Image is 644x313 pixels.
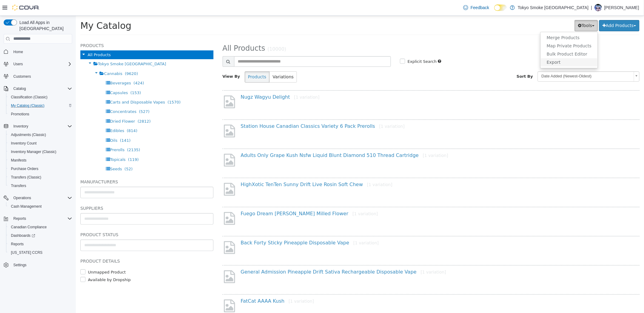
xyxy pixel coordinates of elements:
span: View By [147,58,164,63]
h5: Suppliers [5,189,138,196]
small: [1 variation] [277,225,303,230]
button: Inventory [1,122,75,131]
button: Products [169,56,194,67]
button: Tools [499,4,522,15]
div: Martina Nemanic [595,4,602,11]
button: Inventory Manager (Classic) [6,148,75,156]
span: Dark Mode [494,11,495,11]
span: Tokyo Smoke [GEOGRAPHIC_DATA] [22,46,90,50]
a: Purchase Orders [8,165,41,172]
span: Inventory Manager (Classic) [8,148,72,155]
a: Station House Canadian Classics Variety 6 Pack Prerolls[1 variation] [165,107,329,113]
a: Cash Management [8,203,44,210]
span: Seeds [34,151,46,155]
span: My Catalog (Classic) [11,103,45,108]
span: (141) [44,122,55,127]
span: All Products [147,28,190,37]
span: Reports [8,240,72,248]
button: Operations [1,194,75,202]
a: FatCat AAAA Kush[1 variation] [165,282,238,288]
span: Promotions [11,112,29,117]
span: Inventory [11,123,72,130]
a: Reports [8,240,26,248]
a: Merge Products [465,18,522,26]
span: Home [11,48,72,56]
span: (2812) [62,103,75,108]
a: Promotions [8,111,32,118]
small: [1 variation] [304,108,329,113]
button: Catalog [1,84,75,93]
span: Operations [13,196,31,200]
span: Adjustments (Classic) [11,132,46,137]
button: Operations [11,194,34,202]
button: Inventory Count [6,139,75,148]
span: Adjustments (Classic) [8,131,72,138]
a: Export [465,43,522,51]
a: Inventory Count [8,140,39,147]
a: Inventory Manager (Classic) [8,148,59,155]
h5: Product Details [5,242,138,249]
button: Add Products [523,4,564,15]
span: Canadian Compliance [11,225,47,230]
span: (1570) [92,84,105,89]
label: Available by Dropship [11,261,55,267]
button: Settings [1,260,75,269]
button: Variations [193,56,221,67]
span: Canadian Compliance [8,223,72,231]
a: [US_STATE] CCRS [8,249,45,256]
p: Tokyo Smoke [GEOGRAPHIC_DATA] [518,4,589,11]
span: Settings [11,261,72,269]
span: Manifests [8,157,72,164]
a: Feedback [461,2,491,14]
button: Transfers (Classic) [6,173,75,182]
small: (10000) [192,31,210,36]
img: missing-image.png [147,224,160,239]
span: (119) [52,141,63,146]
nav: Complex example [4,45,72,285]
a: Classification (Classic) [8,94,50,101]
span: Prerolls [34,132,49,136]
span: Promotions [8,111,72,118]
span: Customers [13,74,31,79]
button: Classification (Classic) [6,93,75,101]
span: My Catalog (Classic) [8,102,72,109]
a: Adjustments (Classic) [8,131,49,138]
button: My Catalog (Classic) [6,101,75,110]
span: Cannabis [28,56,46,60]
a: Manifests [8,157,29,164]
span: Inventory Count [11,141,37,146]
a: Adults Only Grape Kush Nsfw Liquid Blunt Diamond 510 Thread Cartridge[1 variation] [165,137,373,142]
span: Classification (Classic) [8,94,72,101]
button: Home [1,47,75,56]
small: [1 variation] [347,137,372,142]
img: Cova [12,5,39,11]
img: missing-image.png [147,166,160,181]
small: [1 variation] [213,283,238,288]
button: Cash Management [6,202,75,211]
span: (527) [63,94,74,98]
span: Manifests [11,158,26,163]
span: Reports [11,242,24,247]
button: Manifests [6,156,75,165]
button: [US_STATE] CCRS [6,248,75,257]
a: Home [11,48,25,56]
button: Reports [11,215,29,222]
span: (153) [55,75,65,79]
span: Catalog [13,86,26,91]
span: Topicals [34,141,50,146]
span: Users [11,60,72,68]
h5: Product Status [5,215,138,223]
span: Transfers (Classic) [11,175,41,180]
span: Washington CCRS [8,249,72,256]
span: Dashboards [11,233,35,238]
a: Dashboards [6,231,75,240]
span: Reports [13,216,26,221]
a: Map Private Products [465,26,522,34]
a: Transfers [8,182,29,189]
span: Date Added (Newest-Oldest) [462,56,555,65]
span: (9620) [49,56,62,60]
label: Unmapped Product [11,253,50,260]
button: Inventory [11,123,31,130]
span: Purchase Orders [8,165,72,172]
span: Customers [11,73,72,80]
